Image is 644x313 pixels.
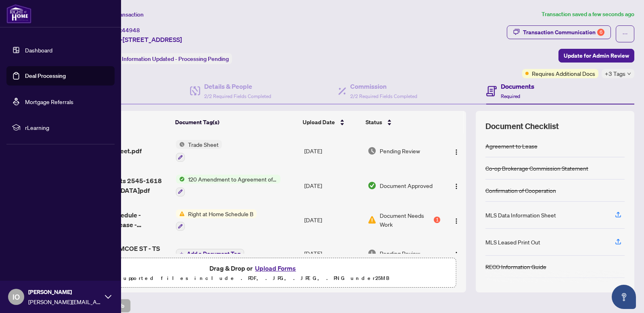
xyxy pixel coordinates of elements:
button: Status Icon120 Amendment to Agreement of Purchase and Sale [176,175,280,196]
div: 1 [434,217,440,223]
span: Update for Admin Review [564,49,629,62]
a: Mortgage Referrals [25,98,73,105]
span: 44948 [122,27,140,34]
button: Status IconTrade Sheet [176,140,222,162]
h4: Commission [350,81,417,91]
img: Status Icon [176,209,185,218]
span: Drag & Drop or [209,263,298,273]
img: Logo [453,149,460,155]
th: Status [362,111,441,134]
span: IO [13,291,20,303]
img: logo [6,4,31,23]
span: down [627,72,631,76]
img: Logo [453,218,460,224]
div: Confirmation of Cooperation [485,186,556,195]
span: Right at Home Schedule B [185,209,257,218]
button: Upload Forms [253,263,298,273]
button: Transaction Communication6 [507,25,611,39]
span: Signed-401 Schedule - Agreement to Lease - Residential - A - PropTx-[PERSON_NAME].pdf [73,210,169,230]
span: Status [366,118,382,127]
span: View Transaction [100,11,144,18]
p: Supported files include .PDF, .JPG, .JPEG, .PNG under 25 MB [57,273,451,283]
span: Information Updated - Processing Pending [122,55,229,63]
a: Deal Processing [25,72,66,79]
button: Add a Document Tag [176,249,244,259]
div: Co-op Brokerage Commission Statement [485,164,588,173]
button: Status IconRight at Home Schedule B [176,209,257,231]
button: Add a Document Tag [176,248,244,259]
img: Document Status [368,215,376,224]
span: Requires Additional Docs [532,69,595,78]
img: Status Icon [176,175,185,184]
span: Document Needs Work [380,211,433,229]
img: Document Status [368,249,376,258]
h4: Details & People [204,81,271,91]
button: Update for Admin Review [558,49,634,63]
img: Document Status [368,181,376,190]
td: [DATE] [301,237,364,269]
span: [PERSON_NAME][EMAIL_ADDRESS][DOMAIN_NAME] [28,297,101,306]
span: [DATE]-2545 SIMCOE ST - TS TO BE REVIEWED.pdf [73,244,169,263]
img: Logo [453,183,460,190]
div: MLS Leased Print Out [485,238,540,246]
span: ellipsis [622,31,628,37]
button: Logo [450,247,463,260]
div: Transaction Communication [523,26,604,39]
span: 120 Amendment to Agreement of Purchase and Sale [185,175,280,184]
td: [DATE] [301,134,364,168]
div: RECO Information Guide [485,262,546,271]
span: +3 Tags [605,69,625,78]
span: Price Amedments 2545-1618 [GEOGRAPHIC_DATA]pdf [73,176,169,195]
a: Dashboard [25,46,52,54]
span: Trade Sheet [185,140,222,149]
h4: Documents [501,81,534,91]
button: Logo [450,179,463,192]
td: [DATE] [301,168,364,203]
span: 2/2 Required Fields Completed [350,93,417,99]
span: 2/2 Required Fields Completed [204,93,271,99]
button: Logo [450,213,463,226]
span: Document Approved [380,181,433,190]
th: Upload Date [299,111,362,134]
span: [DATE]-[STREET_ADDRESS] [100,35,182,44]
th: Document Tag(s) [172,111,299,134]
span: Pending Review [380,249,420,258]
span: plus [180,252,184,256]
article: Transaction saved a few seconds ago [542,10,634,19]
div: MLS Data Information Sheet [485,211,556,219]
img: Status Icon [176,140,185,149]
span: rLearning [25,123,109,132]
span: Required [501,93,520,99]
div: Agreement to Lease [485,142,537,150]
span: Upload Date [303,118,335,127]
td: [DATE] [301,203,364,238]
span: Drag & Drop orUpload FormsSupported files include .PDF, .JPG, .JPEG, .PNG under25MB [52,258,456,288]
span: Add a Document Tag [187,251,240,257]
span: Pending Review [380,146,420,155]
button: Logo [450,144,463,157]
div: Status: [100,53,232,64]
img: Logo [453,251,460,258]
button: Open asap [612,285,636,309]
div: 6 [597,29,604,36]
img: Document Status [368,146,376,155]
span: Document Checklist [485,121,559,132]
span: [PERSON_NAME] [28,288,101,296]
